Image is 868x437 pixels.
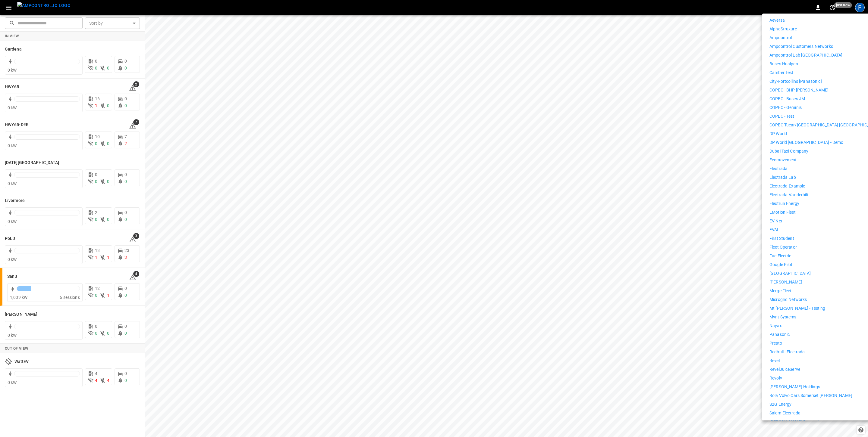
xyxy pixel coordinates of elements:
[769,200,799,207] p: Electrun Energy
[769,262,793,268] p: Google Pilot
[769,174,796,181] p: Electrada Lab
[769,331,790,338] p: Panasonic
[769,279,802,285] p: [PERSON_NAME]
[769,218,782,224] p: EV Net
[769,209,796,215] p: eMotion Fleet
[769,166,788,172] p: Electrada
[769,375,782,381] p: Revolv
[769,235,794,242] p: First Student
[769,87,829,93] p: COPEC - BHP [PERSON_NAME]
[769,131,787,137] p: DP World
[769,78,822,85] p: City-Fortcollins [Panasonic]
[769,52,842,58] p: Ampcontrol Lab [GEOGRAPHIC_DATA]
[769,192,809,198] p: Electrada-Vanderbilt
[769,244,797,250] p: Fleet Operator
[769,392,852,399] p: Rola Volvo Cars Somerset [PERSON_NAME]
[769,323,782,329] p: Nayax
[769,288,791,294] p: Merge Fleet
[769,305,825,311] p: Mt [PERSON_NAME] - Testing
[769,419,823,425] p: [PERSON_NAME] Packaging
[769,157,797,163] p: ecomovement
[769,358,780,364] p: Revel
[769,70,793,76] p: Camber Test
[769,410,800,416] p: Salem-Electrada
[769,314,797,320] p: Mynt Systems
[769,270,811,277] p: [GEOGRAPHIC_DATA]
[769,253,791,259] p: FuelElectric
[769,43,833,50] p: Ampcontrol Customers Networks
[769,61,798,67] p: Buses Hualpen
[769,96,805,102] p: COPEC - Buses JM
[769,349,805,355] p: Redbull - Electrada
[769,35,792,41] p: Ampcontrol
[769,340,782,346] p: Presto
[769,113,794,119] p: COPEC - Test
[769,183,805,189] p: Electrada-Example
[769,384,820,390] p: [PERSON_NAME] Holdings
[769,148,808,154] p: Dubai Taxi Company
[769,401,791,408] p: S2G Energy
[769,139,843,146] p: DP World [GEOGRAPHIC_DATA] - Demo
[769,104,802,111] p: COPEC - Geminis
[769,296,807,303] p: Microgrid Networks
[769,366,800,373] p: RevelJuiceServe
[769,227,778,233] p: EVAI
[769,26,797,32] p: AlphaStruxure
[769,17,785,23] p: Aeversa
